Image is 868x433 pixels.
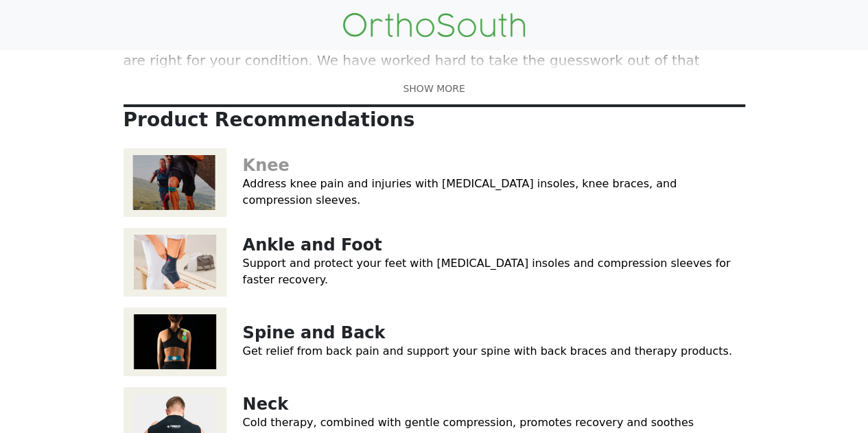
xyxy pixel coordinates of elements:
[243,235,382,255] a: Ankle and Foot
[124,307,226,376] img: Spine and Back
[243,323,386,342] a: Spine and Back
[243,177,677,207] a: Address knee pain and injuries with [MEDICAL_DATA] insoles, knee braces, and compression sleeves.
[124,148,226,217] img: Knee
[343,13,525,37] img: OrthoSouth
[243,344,732,358] a: Get relief from back pain and support your spine with back braces and therapy products.
[243,257,731,286] a: Support and protect your feet with [MEDICAL_DATA] insoles and compression sleeves for faster reco...
[243,395,289,414] a: Neck
[243,156,290,175] a: Knee
[124,228,226,296] img: Ankle and Foot
[124,108,745,132] p: Product Recommendations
